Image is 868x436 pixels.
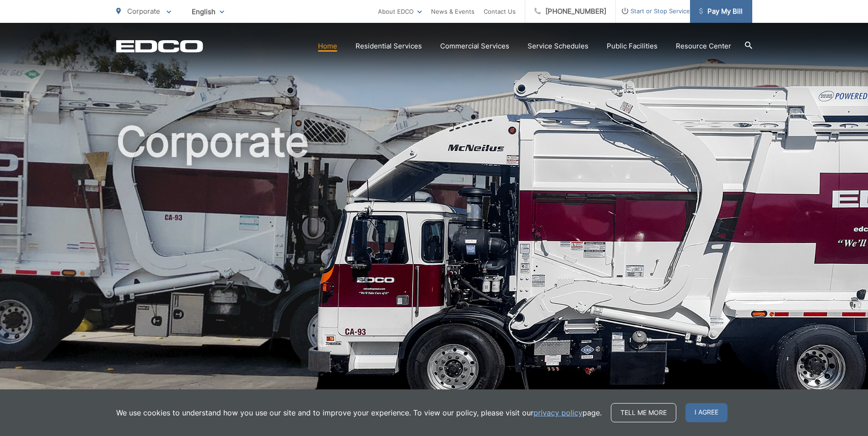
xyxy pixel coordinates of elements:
[356,41,422,52] a: Residential Services
[607,41,658,52] a: Public Facilities
[116,40,203,53] a: EDCD logo. Return to the homepage.
[116,407,602,418] p: We use cookies to understand how you use our site and to improve your experience. To view our pol...
[611,403,676,422] a: Tell me more
[378,6,422,17] a: About EDCO
[185,4,231,20] span: English
[440,41,509,52] a: Commercial Services
[318,41,337,52] a: Home
[431,6,474,17] a: News & Events
[484,6,516,17] a: Contact Us
[685,403,728,422] span: I agree
[699,6,743,17] span: Pay My Bill
[534,407,582,418] a: privacy policy
[676,41,731,52] a: Resource Center
[528,41,588,52] a: Service Schedules
[127,7,160,16] span: Corporate
[116,119,752,408] h1: Corporate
